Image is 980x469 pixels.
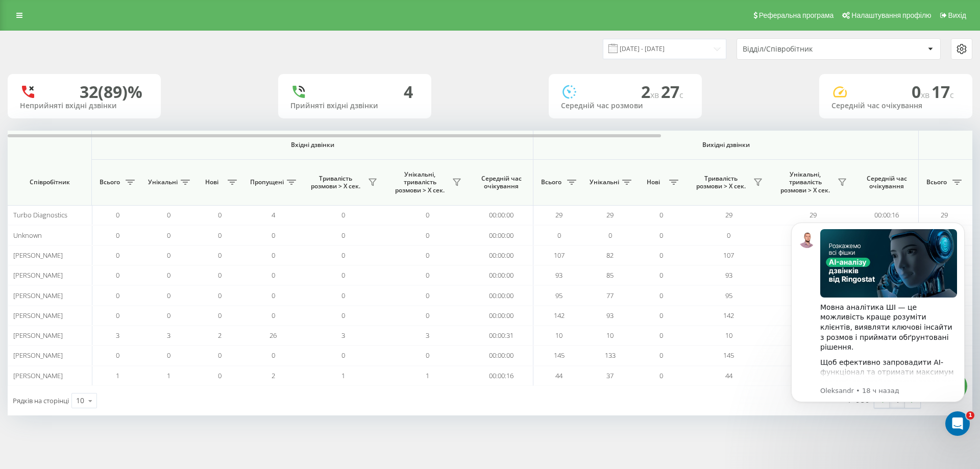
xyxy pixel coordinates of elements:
[606,210,614,219] span: 29
[426,311,429,320] span: 0
[199,178,225,186] span: Нові
[759,11,834,19] span: Реферальна програма
[723,351,734,360] span: 145
[725,270,732,280] span: 93
[116,251,119,260] span: 0
[426,351,429,360] span: 0
[167,331,170,340] span: 3
[272,210,275,219] span: 4
[641,178,666,186] span: Нові
[116,210,119,219] span: 0
[659,331,663,340] span: 0
[272,291,275,300] span: 0
[863,175,911,190] span: Середній час очікування
[555,270,562,280] span: 93
[426,251,429,260] span: 0
[727,231,730,240] span: 0
[470,306,533,326] td: 00:00:00
[116,371,119,380] span: 1
[341,371,345,380] span: 1
[13,331,63,340] span: [PERSON_NAME]
[659,270,663,280] span: 0
[692,175,750,190] span: Тривалість розмови > Х сек.
[851,11,931,19] span: Налаштування профілю
[13,231,42,240] span: Unknown
[555,371,562,380] span: 44
[606,371,614,380] span: 37
[272,311,275,320] span: 0
[218,251,222,260] span: 0
[725,291,732,300] span: 95
[341,351,345,360] span: 0
[470,366,533,386] td: 00:00:16
[341,231,345,240] span: 0
[218,210,222,219] span: 0
[167,231,170,240] span: 0
[167,371,170,380] span: 1
[16,178,83,186] span: Співробітник
[426,270,429,280] span: 0
[723,311,734,320] span: 142
[13,371,63,380] span: [PERSON_NAME]
[404,82,413,102] div: 4
[606,311,614,320] span: 93
[659,311,663,320] span: 0
[97,178,122,186] span: Всього
[557,231,561,240] span: 0
[269,331,277,340] span: 26
[13,210,67,219] span: Turbo Diagnostics
[272,231,275,240] span: 0
[725,371,732,380] span: 44
[13,291,63,300] span: [PERSON_NAME]
[272,251,275,260] span: 0
[555,210,562,219] span: 29
[13,351,63,360] span: [PERSON_NAME]
[723,251,734,260] span: 107
[116,270,119,280] span: 0
[554,311,565,320] span: 142
[148,178,178,186] span: Унікальні
[116,231,119,240] span: 0
[659,371,663,380] span: 0
[470,285,533,305] td: 00:00:00
[426,291,429,300] span: 0
[966,411,974,419] span: 1
[167,251,170,260] span: 0
[948,11,966,19] span: Вихід
[561,102,690,110] div: Середній час розмови
[218,231,222,240] span: 0
[390,170,449,194] span: Унікальні, тривалість розмови > Х сек.
[76,396,84,406] div: 10
[606,251,614,260] span: 82
[608,231,612,240] span: 0
[13,396,69,405] span: Рядків на сторінці
[679,89,683,101] span: c
[555,331,562,340] span: 10
[831,102,960,110] div: Середній час очікування
[167,210,170,219] span: 0
[554,351,565,360] span: 145
[470,326,533,345] td: 00:00:31
[743,45,865,54] div: Відділ/Співробітник
[272,351,275,360] span: 0
[167,351,170,360] span: 0
[470,345,533,365] td: 00:00:00
[470,245,533,265] td: 00:00:00
[272,270,275,280] span: 0
[538,178,564,186] span: Всього
[426,210,429,219] span: 0
[13,251,63,260] span: [PERSON_NAME]
[116,291,119,300] span: 0
[167,270,170,280] span: 0
[555,291,562,300] span: 95
[118,141,506,149] span: Вхідні дзвінки
[470,265,533,285] td: 00:00:00
[218,331,222,340] span: 2
[776,170,835,194] span: Унікальні, тривалість розмови > Х сек.
[590,178,619,186] span: Унікальні
[924,178,949,186] span: Всього
[912,81,932,103] span: 0
[341,291,345,300] span: 0
[341,331,345,340] span: 3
